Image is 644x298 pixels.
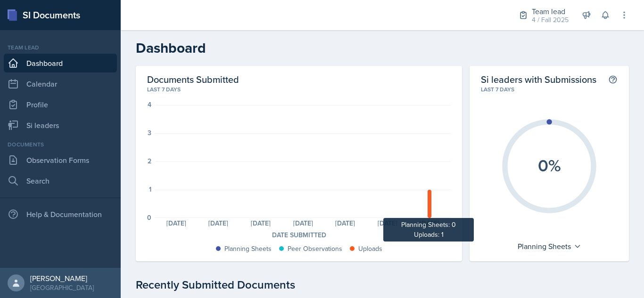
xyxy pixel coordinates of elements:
text: 0% [538,153,561,177]
div: Planning Sheets [224,244,272,254]
div: [DATE] [324,220,366,226]
div: Team lead [532,6,569,17]
a: Calendar [4,74,117,93]
h2: Dashboard [136,40,629,56]
a: Profile [4,95,117,114]
a: Si leaders [4,116,117,135]
div: Team lead [4,43,117,52]
div: Recently Submitted Documents [136,276,629,293]
div: [DATE] [408,220,451,226]
div: Uploads [358,244,382,254]
div: 2 [148,158,151,164]
div: [DATE] [239,220,282,226]
a: Dashboard [4,54,117,72]
div: 3 [148,129,151,136]
div: Documents [4,140,117,149]
div: [PERSON_NAME] [30,274,94,283]
div: 4 / Fall 2025 [532,15,569,25]
div: Help & Documentation [4,205,117,224]
a: Search [4,171,117,190]
div: [DATE] [282,220,324,226]
div: [DATE] [366,220,409,226]
div: 0 [147,214,151,221]
div: Date Submitted [147,230,451,240]
div: [DATE] [155,220,198,226]
div: [DATE] [198,220,240,226]
div: Planning Sheets [513,239,586,254]
div: Last 7 days [481,85,618,94]
div: 1 [149,186,151,193]
div: 4 [148,101,151,108]
h2: Si leaders with Submissions [481,73,596,85]
a: Observation Forms [4,151,117,169]
h2: Documents Submitted [147,73,451,85]
div: [GEOGRAPHIC_DATA] [30,283,94,292]
div: Last 7 days [147,85,451,94]
div: Peer Observations [288,244,342,254]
